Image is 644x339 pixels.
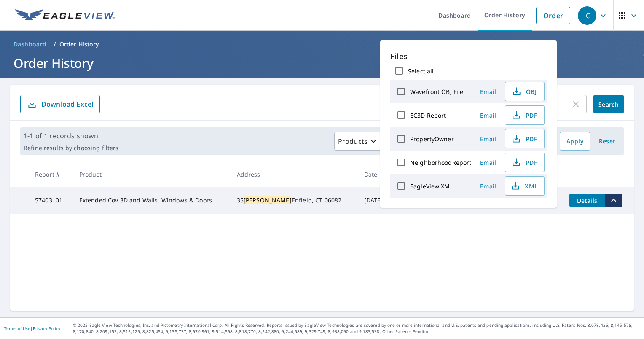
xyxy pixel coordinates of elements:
img: EV Logo [15,9,115,22]
button: XML [505,176,545,196]
label: Select all [408,67,434,75]
li: / [54,39,56,49]
a: Order [536,7,570,24]
label: EagleView XML [410,182,453,190]
span: Email [478,135,498,143]
div: 35 Enfield, CT 06082 [237,196,351,204]
td: [DATE] [357,187,392,214]
button: detailsBtn-57403101 [569,194,605,207]
button: Email [475,109,502,122]
button: PDF [505,129,545,148]
span: Email [478,88,498,96]
button: Search [593,95,624,113]
p: © 2025 Eagle View Technologies, Inc. and Pictometry International Corp. All Rights Reserved. Repo... [73,322,640,335]
span: PDF [510,110,537,120]
button: Email [475,132,502,145]
h1: Order History [10,54,634,72]
button: Download Excel [20,95,100,113]
span: Apply [566,136,583,147]
a: Privacy Policy [33,326,60,331]
button: Email [475,85,502,98]
p: Files [390,51,547,62]
th: Date [357,162,392,187]
span: Details [574,196,600,204]
label: Wavefront OBJ File [410,88,463,96]
label: NeighborhoodReport [410,159,471,167]
span: PDF [510,134,537,144]
button: Reset [593,132,620,151]
th: Product [72,162,230,187]
a: Dashboard [10,38,50,51]
td: Extended Cov 3D and Walls, Windows & Doors [72,187,230,214]
mark: [PERSON_NAME] [244,196,292,204]
p: | [4,326,60,331]
span: Reset [597,136,617,147]
a: Terms of Use [4,326,30,331]
p: Products [338,136,368,146]
label: EC3D Report [410,111,446,119]
div: JC [578,6,596,25]
button: Email [475,156,502,169]
p: 1-1 of 1 records shown [24,131,118,141]
button: OBJ [505,82,545,101]
th: Report # [28,162,72,187]
button: Apply [560,132,590,151]
span: XML [510,181,537,191]
button: Email [475,180,502,193]
span: Email [478,182,498,190]
p: Refine results by choosing filters [24,144,118,152]
nav: breadcrumb [10,38,634,51]
span: Dashboard [13,40,47,48]
span: PDF [510,157,537,167]
button: PDF [505,105,545,125]
p: Order History [59,40,99,48]
label: PropertyOwner [410,135,454,143]
button: PDF [505,153,545,172]
span: Search [600,100,617,108]
span: Email [478,111,498,119]
td: 57403101 [28,187,72,214]
th: Address [230,162,357,187]
button: filesDropdownBtn-57403101 [605,194,622,207]
p: Download Excel [41,100,93,109]
button: Products [334,132,383,151]
span: Email [478,159,498,167]
span: OBJ [510,86,537,97]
